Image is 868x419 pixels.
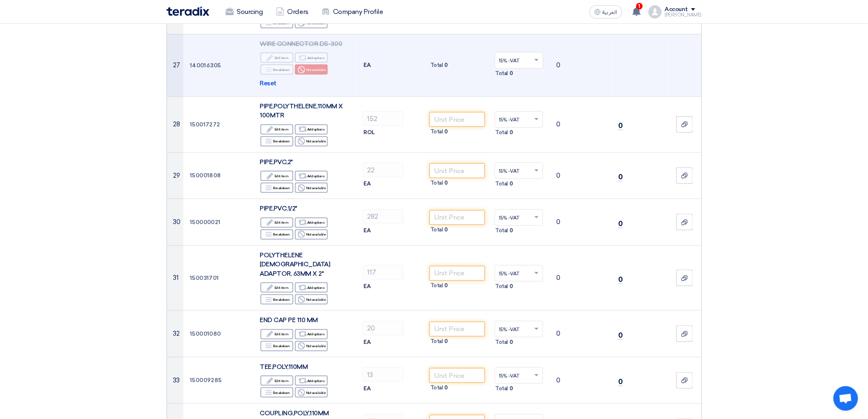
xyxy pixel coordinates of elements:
div: Breakdown [260,229,293,240]
span: 0 [445,337,448,346]
div: Edit item [260,282,293,293]
td: 150009285 [183,357,254,404]
span: POLYTHELENE [DEMOGRAPHIC_DATA] ADAPTOR, 63MM X 2" [260,252,330,277]
input: Unit Price [429,163,485,178]
span: Total [496,282,508,291]
ng-select: VAT [495,163,544,179]
span: 0 [618,173,623,181]
ng-select: VAT [495,209,544,226]
div: Add options [295,53,328,63]
td: 28 [167,96,183,152]
div: Not available [295,294,328,305]
div: Not available [295,387,328,398]
span: 0 [509,282,513,291]
span: 0 [509,338,513,346]
input: Unit Price [429,210,485,225]
td: 0 [550,245,612,311]
span: 0 [445,226,448,234]
span: 0 [618,220,623,228]
ng-select: VAT [495,52,544,69]
span: EA [363,227,370,235]
span: Total [430,61,443,69]
td: 150001808 [183,152,254,199]
span: Total [430,226,443,234]
div: Not available [295,229,328,240]
span: 0 [445,61,448,69]
input: RFQ_STEP1.ITEMS.2.AMOUNT_TITLE [363,367,404,382]
span: PIPE,PVC,1/2" [260,205,297,212]
div: Breakdown [260,183,293,193]
td: 0 [550,152,612,199]
span: Total [496,227,508,235]
input: Unit Price [429,266,485,281]
td: 33 [167,357,183,404]
td: 30 [167,199,183,246]
span: 0 [445,128,448,136]
span: 0 [509,227,513,235]
div: Breakdown [260,64,293,75]
span: 0 [509,128,513,137]
span: Total [430,282,443,290]
span: Total [496,180,508,188]
td: 0 [550,34,612,96]
span: 0 [618,378,623,386]
span: ROL [363,128,375,137]
div: Not available [295,183,328,193]
span: WIRE CONNECTOR DS-300 [260,40,342,48]
span: END CAP PE 110 MM [260,316,318,324]
td: 0 [550,199,612,246]
div: Add options [295,171,328,181]
span: Total [430,337,443,346]
span: 0 [445,179,448,187]
input: RFQ_STEP1.ITEMS.2.AMOUNT_TITLE [363,321,404,336]
input: Unit Price [429,112,485,127]
td: 150001080 [183,311,254,357]
input: Unit Price [429,368,485,383]
div: Breakdown [260,387,293,398]
ng-select: VAT [495,321,544,337]
span: Total [496,69,508,78]
span: 0 [445,282,448,290]
button: العربية [589,5,622,18]
div: Add options [295,124,328,135]
td: 140016305 [183,34,254,96]
div: Add options [295,329,328,339]
td: 150017272 [183,96,254,152]
span: 0 [618,275,623,284]
td: 32 [167,311,183,357]
div: Not available [295,136,328,147]
td: 0 [550,311,612,357]
img: Teradix logo [167,7,209,16]
div: Add options [295,218,328,228]
span: EA [363,282,370,291]
div: Edit item [260,53,293,63]
span: PIPE,POLYTHELENE,110MM X 100MTR [260,103,343,119]
div: Not available [295,64,328,75]
span: PIPE,PVC,2" [260,158,293,166]
span: Total [430,384,443,392]
td: 27 [167,34,183,96]
span: EA [363,338,370,346]
div: Open chat [834,386,858,411]
td: 31 [167,245,183,311]
span: 0 [445,384,448,392]
input: RFQ_STEP1.ITEMS.2.AMOUNT_TITLE [363,111,404,126]
input: Unit Price [429,322,485,337]
div: Edit item [260,218,293,228]
a: Orders [270,3,315,21]
div: Edit item [260,171,293,181]
span: 0 [509,69,513,78]
span: EA [363,180,370,188]
div: Edit item [260,124,293,135]
img: profile_test.png [649,5,662,18]
span: Total [430,128,443,136]
span: 0 [618,331,623,340]
td: 29 [167,152,183,199]
div: Add options [295,282,328,293]
span: Total [496,338,508,346]
span: Reset [260,79,276,88]
ng-select: VAT [495,111,544,128]
td: 0 [550,96,612,152]
span: 1 [636,3,643,9]
ng-select: VAT [495,367,544,384]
